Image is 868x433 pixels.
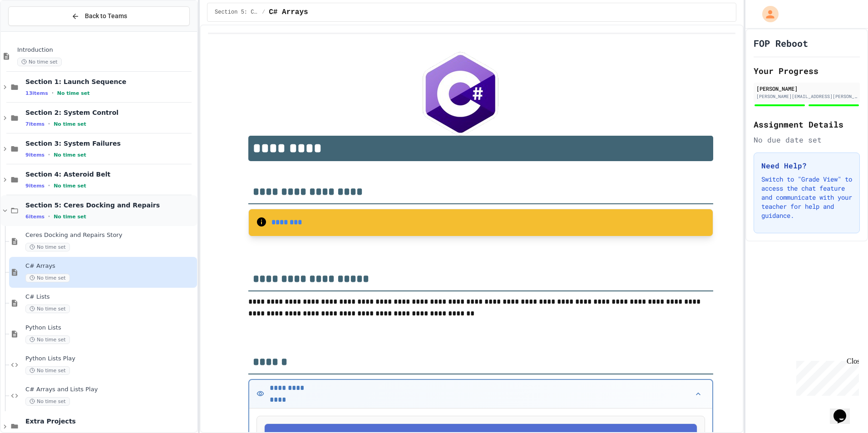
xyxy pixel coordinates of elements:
[756,84,857,93] div: [PERSON_NAME]
[17,58,62,66] span: No time set
[25,355,195,363] span: Python Lists Play
[754,134,860,145] div: No due date set
[48,120,50,128] span: •
[761,175,852,220] p: Switch to "Grade View" to access the chat feature and communicate with your teacher for help and ...
[215,9,258,16] span: Section 5: Ceres Docking and Repairs
[25,324,195,332] span: Python Lists
[793,357,859,396] iframe: chat widget
[25,108,195,117] span: Section 2: System Control
[754,118,860,131] h2: Assignment Details
[54,121,86,127] span: No time set
[25,201,195,209] span: Section 5: Ceres Docking and Repairs
[830,397,859,424] iframe: chat widget
[754,64,860,77] h2: Your Progress
[48,182,50,189] span: •
[52,89,54,97] span: •
[57,90,90,96] span: No time set
[4,4,63,58] div: Chat with us now!Close
[25,183,44,189] span: 9 items
[25,243,70,251] span: No time set
[54,214,86,220] span: No time set
[25,152,44,158] span: 9 items
[756,93,857,100] div: [PERSON_NAME][EMAIL_ADDRESS][PERSON_NAME][DOMAIN_NAME]
[753,4,781,25] div: My Account
[761,160,852,171] h3: Need Help?
[17,46,195,54] span: Introduction
[25,274,70,282] span: No time set
[25,305,70,313] span: No time set
[25,139,195,148] span: Section 3: System Failures
[25,90,48,96] span: 13 items
[269,7,308,18] span: C# Arrays
[25,78,195,86] span: Section 1: Launch Sequence
[25,170,195,178] span: Section 4: Asteroid Belt
[25,231,195,239] span: Ceres Docking and Repairs Story
[25,335,70,344] span: No time set
[54,183,86,189] span: No time set
[25,386,195,394] span: C# Arrays and Lists Play
[25,214,44,220] span: 6 items
[25,293,195,301] span: C# Lists
[48,151,50,158] span: •
[754,37,808,49] h1: FOP Reboot
[54,152,86,158] span: No time set
[25,397,70,406] span: No time set
[25,262,195,270] span: C# Arrays
[48,213,50,220] span: •
[25,417,195,425] span: Extra Projects
[262,9,265,16] span: /
[25,121,44,127] span: 7 items
[8,6,190,26] button: Back to Teams
[25,366,70,375] span: No time set
[85,11,127,21] span: Back to Teams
